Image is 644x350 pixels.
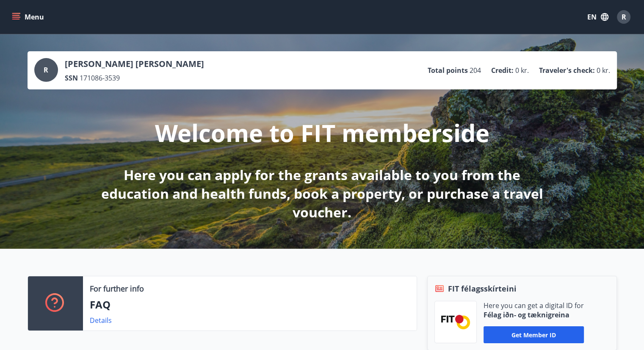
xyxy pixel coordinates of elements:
[614,7,634,27] button: R
[65,73,78,83] p: SSN
[597,66,610,75] span: 0 kr.
[441,315,470,329] img: FPQVkF9lTnNbbaRSFyT17YYeljoOGk5m51IhT0bO.png
[90,316,112,325] a: Details
[484,310,584,319] p: Félag iðn- og tæknigreina
[65,58,204,70] p: [PERSON_NAME] [PERSON_NAME]
[470,66,481,75] span: 204
[448,283,517,294] span: FIT félagsskírteini
[155,117,489,149] p: Welcome to FIT memberside
[622,12,626,22] span: R
[428,66,468,75] p: Total points
[539,66,595,75] p: Traveler's check :
[515,66,529,75] span: 0 kr.
[491,66,514,75] p: Credit :
[99,166,546,222] p: Here you can apply for the grants available to you from the education and health funds, book a pr...
[484,326,584,343] button: Get member ID
[90,297,410,312] p: FAQ
[44,65,48,75] span: R
[90,283,144,294] p: For further info
[80,73,120,83] span: 171086-3539
[584,9,612,25] button: EN
[10,9,47,25] button: menu
[484,301,584,310] p: Here you can get a digital ID for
